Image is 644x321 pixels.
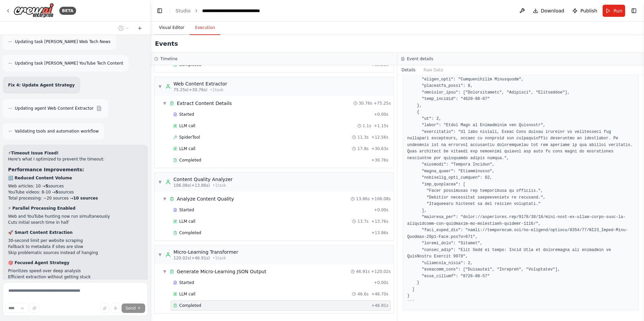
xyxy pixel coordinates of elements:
[8,189,142,195] li: YouTube videos: 8-10 → sources
[179,123,195,129] span: LLM call
[359,101,373,106] span: 30.76s
[122,304,145,313] button: Send
[154,21,190,35] button: Visual Editor
[173,87,207,93] span: 75.25s (+30.76s)
[356,196,370,202] span: 13.86s
[11,151,59,155] strong: Timeout Issue Fixed!
[155,6,164,15] button: Hide left sidebar
[179,291,195,297] span: LLM call
[45,184,48,188] strong: 5
[163,269,167,274] span: ▼
[179,146,195,151] span: LLM call
[357,219,368,224] span: 13.7s
[175,8,191,13] a: Studio
[8,83,75,87] strong: Fix 4: Update Agent Strategy
[8,195,142,201] li: Total processing: ~20 sources →
[374,123,388,129] span: + 1.15s
[15,61,123,66] span: Updating task [PERSON_NAME] YouTube Tech Content
[613,7,622,14] span: Run
[407,56,433,62] h3: Event details
[126,306,136,311] span: Send
[356,269,370,274] span: 46.91s
[177,268,266,275] span: Generate Micro-Learning JSON Output
[173,80,227,87] div: Web Content Extractor
[173,176,233,183] div: Content Quality Analyzer
[158,179,162,185] span: ▼
[158,252,162,257] span: ▼
[177,195,234,202] span: Analyze Content Quality
[179,280,194,285] span: Started
[8,156,142,162] p: Here's what I optimized to prevent the timeout:
[177,100,232,107] span: Extract Content Details
[15,129,99,134] span: Validating tools and automation workflow
[8,176,72,180] strong: 🔢 Reduced Content Volume
[374,101,391,106] span: + 75.25s
[190,21,220,35] button: Execution
[134,24,145,32] button: Start a new chat
[371,219,388,224] span: + 13.76s
[420,65,447,75] button: Raw Data
[580,7,597,14] span: Publish
[173,249,238,255] div: Micro-Learning Transformer
[100,304,109,313] button: Upload files
[158,84,162,89] span: ▼
[13,3,54,18] img: Logo
[8,183,142,189] li: Web articles: 10 → sources
[374,112,388,117] span: + 0.00s
[163,196,167,202] span: ▼
[371,157,388,163] span: + 30.76s
[8,219,142,225] li: Cuts initial search time in half
[15,39,110,44] span: Updating task [PERSON_NAME] Web Tech News
[397,65,420,75] button: Details
[175,7,278,14] nav: breadcrumb
[371,196,391,202] span: + 106.08s
[116,24,132,32] button: Switch to previous chat
[371,291,388,297] span: + 46.70s
[371,303,388,308] span: + 46.91s
[179,303,201,308] span: Completed
[179,219,195,224] span: LLM call
[179,207,194,213] span: Started
[570,5,600,17] button: Publish
[179,230,201,236] span: Completed
[8,150,142,156] h2: ⚡
[160,56,178,62] h3: Timeline
[363,123,371,129] span: 1.1s
[73,196,98,201] strong: 10 sources
[179,157,201,163] span: Completed
[8,274,142,280] li: Efficient extraction without getting stuck
[357,291,368,297] span: 46.6s
[56,190,58,194] strong: 5
[15,106,94,111] span: Updating agent Web Content Extractor
[173,255,210,261] span: 120.02s (+46.91s)
[374,280,388,285] span: + 0.00s
[163,101,167,106] span: ▼
[8,206,75,211] strong: ⚡ Parallel Processing Enabled
[541,7,565,14] span: Download
[357,146,368,151] span: 17.8s
[8,268,142,274] li: Prioritizes speed over deep analysis
[8,250,142,256] li: Skip problematic sources instead of hanging
[371,269,391,274] span: + 120.02s
[173,183,210,188] span: 106.08s (+13.86s)
[8,167,84,172] strong: Performance Improvements:
[8,260,69,265] strong: 🎯 Focused Agent Strategy
[357,135,368,140] span: 11.3s
[111,304,120,313] button: Click to speak your automation idea
[371,146,388,151] span: + 30.63s
[59,7,76,15] div: BETA
[374,207,388,213] span: + 0.00s
[8,238,142,244] li: 30-second limit per website scraping
[629,6,639,15] button: Show right sidebar
[8,244,142,250] li: Fallback to metadata if sites are slow
[179,135,200,140] span: SpiderTool
[530,5,567,17] button: Download
[213,183,226,188] span: • 1 task
[155,39,178,48] h2: Events
[371,135,388,140] span: + 12.56s
[213,255,226,261] span: • 1 task
[210,87,224,93] span: • 1 task
[30,304,39,313] button: Improve this prompt
[179,112,194,117] span: Started
[8,213,142,219] li: Web and YouTube hunting now run simultaneously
